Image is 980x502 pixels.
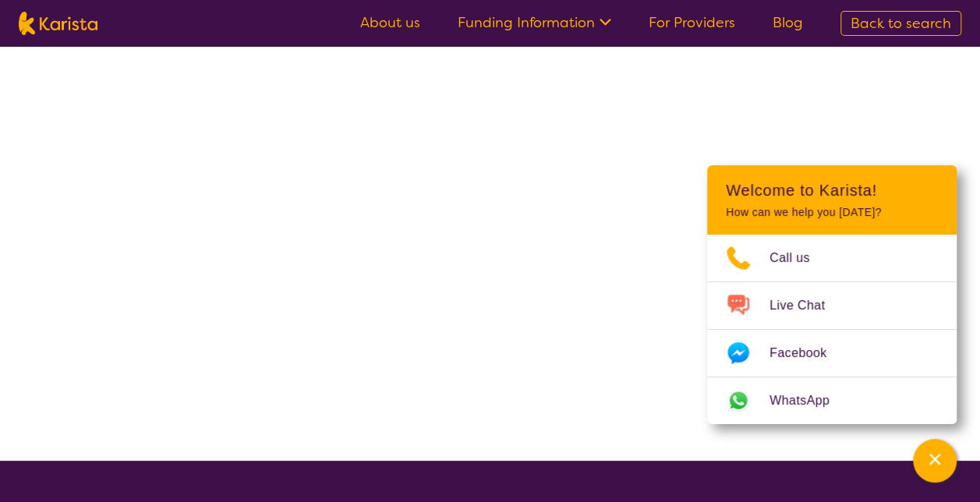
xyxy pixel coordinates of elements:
[707,235,957,424] ul: Choose channel
[840,11,961,36] a: Back to search
[458,13,611,32] a: Funding Information
[769,341,845,365] span: Facebook
[769,294,844,317] span: Live Chat
[851,14,951,33] span: Back to search
[726,206,938,219] p: How can we help you [DATE]?
[769,246,829,270] span: Call us
[707,165,957,424] div: Channel Menu
[707,377,957,424] a: Web link opens in a new tab.
[913,439,957,483] button: Channel Menu
[726,181,938,200] h2: Welcome to Karista!
[773,13,803,32] a: Blog
[769,389,848,412] span: WhatsApp
[649,13,735,32] a: For Providers
[360,13,420,32] a: About us
[19,12,97,35] img: Karista logo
